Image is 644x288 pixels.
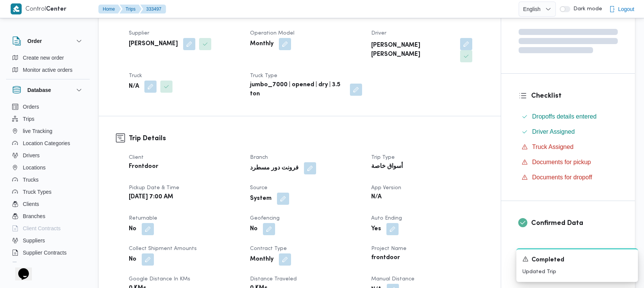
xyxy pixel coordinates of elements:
[9,64,87,76] button: Monitor active orders
[250,81,345,99] b: jumbo_7000 | opened | dry | 3.5 ton
[250,31,294,36] span: Operation Model
[23,236,45,245] span: Suppliers
[9,161,87,174] button: Locations
[9,52,87,64] button: Create new order
[129,185,179,190] span: Pickup date & time
[532,128,575,135] span: Driver Assigned
[371,253,400,263] b: frontdoor
[250,216,280,221] span: Geofencing
[23,163,46,172] span: Locations
[129,73,142,78] span: Truck
[371,41,455,59] b: [PERSON_NAME] [PERSON_NAME]
[519,171,618,184] button: Documents for dropoff
[250,155,268,160] span: Branch
[532,112,597,121] span: Dropoffs details entered
[532,127,575,136] span: Driver Assigned
[371,216,402,221] span: Auto Ending
[371,155,395,160] span: Trip Type
[9,198,87,210] button: Clients
[129,133,484,144] h3: Trip Details
[23,65,73,74] span: Monitor active orders
[129,155,144,160] span: Client
[9,174,87,186] button: Trucks
[9,222,87,234] button: Client Contracts
[120,5,142,14] button: Trips
[606,2,638,17] button: Logout
[9,149,87,161] button: Drivers
[371,277,415,282] span: Manual Distance
[519,156,618,168] button: Documents for pickup
[129,82,139,91] b: N/A
[519,126,618,138] button: Driver Assigned
[11,3,22,14] img: X8yXhbKr1z7QwAAAABJRU5ErkJggg==
[98,5,121,14] button: Home
[570,6,602,12] span: Dark mode
[250,185,267,190] span: Source
[12,36,84,46] button: Order
[250,277,297,282] span: Distance Traveled
[9,113,87,125] button: Trips
[371,162,403,171] b: أسواق خاصة
[129,255,136,264] b: No
[522,268,632,276] p: Updated Trip
[519,111,618,123] button: Dropoffs details entered
[23,175,38,184] span: Trucks
[129,225,136,234] b: No
[129,216,157,221] span: Returnable
[23,114,35,123] span: Trips
[519,141,618,153] button: Truck Assigned
[250,73,277,78] span: Truck Type
[532,142,574,152] span: Truck Assigned
[532,173,592,182] span: Documents for dropoff
[129,277,190,282] span: Google distance in KMs
[9,137,87,149] button: Location Categories
[371,246,407,251] span: Project Name
[23,127,52,136] span: live Tracking
[23,199,39,209] span: Clients
[250,164,299,173] b: فرونت دور مسطرد
[129,162,158,171] b: Frontdoor
[27,36,42,46] h3: Order
[250,246,287,251] span: Contract Type
[9,259,87,271] button: Devices
[23,151,40,160] span: Drivers
[250,225,258,234] b: No
[23,224,61,233] span: Client Contracts
[129,193,173,202] b: [DATE] 7:00 AM
[8,258,32,280] iframe: chat widget
[129,40,178,49] b: [PERSON_NAME]
[23,248,66,257] span: Supplier Contracts
[522,255,632,265] div: Notification
[6,101,90,265] div: Database
[532,256,564,265] span: Completed
[618,5,635,14] span: Logout
[23,102,39,111] span: Orders
[6,52,90,79] div: Order
[532,159,591,165] span: Documents for pickup
[371,31,386,36] span: Driver
[23,53,64,62] span: Create new order
[250,255,274,264] b: Monthly
[129,246,197,251] span: Collect Shipment Amounts
[9,210,87,222] button: Branches
[9,234,87,247] button: Suppliers
[9,101,87,113] button: Orders
[23,260,42,269] span: Devices
[140,5,166,14] button: 333497
[9,186,87,198] button: Truck Types
[371,185,401,190] span: App Version
[532,174,592,180] span: Documents for dropoff
[46,6,66,12] b: Center
[371,225,381,234] b: Yes
[12,85,84,95] button: Database
[532,158,591,167] span: Documents for pickup
[250,194,272,203] b: System
[9,125,87,137] button: live Tracking
[27,85,51,95] h3: Database
[9,247,87,259] button: Supplier Contracts
[531,91,618,101] h3: Checklist
[23,212,45,221] span: Branches
[23,139,70,148] span: Location Categories
[371,193,381,202] b: N/A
